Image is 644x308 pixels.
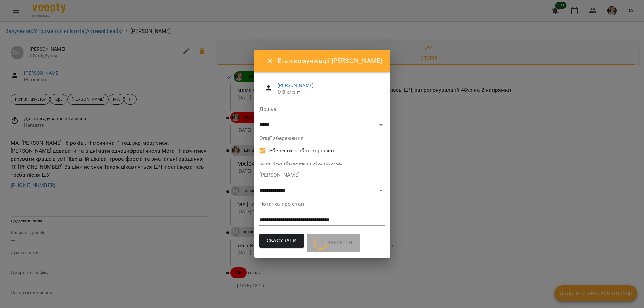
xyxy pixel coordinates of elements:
[259,160,385,167] p: Клієнт буде збережений в обох воронках
[259,201,385,207] label: Нотатка про етап
[262,53,278,69] button: Close
[278,56,382,66] h6: Етап комунікації [PERSON_NAME]
[278,83,314,88] a: [PERSON_NAME]
[259,107,385,112] label: Дошка
[278,89,379,96] span: Мій клієнт
[259,136,385,141] label: Опції збереження
[259,234,304,248] button: Скасувати
[267,236,297,245] span: Скасувати
[269,147,335,155] span: Зберегти в обох воронках
[259,172,385,178] label: [PERSON_NAME]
